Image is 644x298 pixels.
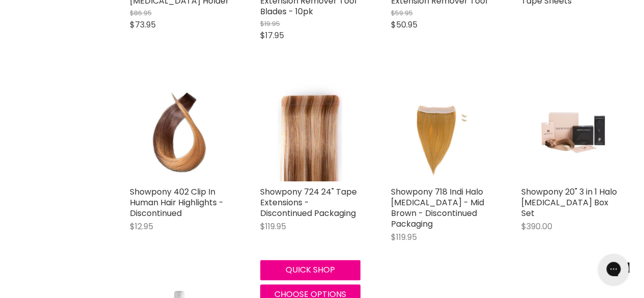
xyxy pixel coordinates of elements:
a: Showpony 718 Indi Halo [MEDICAL_DATA] - Mid Brown - Discontinued Packaging [391,186,484,230]
iframe: Gorgias live chat messenger [593,250,634,288]
span: $119.95 [260,221,286,232]
span: $17.95 [260,30,284,41]
span: $59.95 [391,8,413,18]
span: $19.95 [260,19,280,29]
span: $12.95 [130,221,153,232]
a: Showpony 724 24 [260,81,360,181]
button: Quick shop [260,260,360,280]
img: Showpony 724 24 [278,81,342,181]
img: Showpony 402 Clip In Human Hair Highlights - Discontinued [147,81,213,181]
span: $50.95 [391,19,417,31]
img: Showpony 718 Indi Halo Hair Extension - Mid Brown - Discontinued Packaging [391,81,491,181]
span: $119.95 [391,231,417,243]
img: Showpony 20 [521,81,621,181]
a: Showpony 724 24" Tape Extensions - Discontinued Packaging [260,186,357,219]
span: $86.95 [130,8,152,18]
span: $390.00 [521,221,552,232]
a: Showpony 402 Clip In Human Hair Highlights - Discontinued [130,186,223,219]
a: Showpony 20" 3 in 1 Halo [MEDICAL_DATA] Box Set [521,186,617,219]
a: Showpony 402 Clip In Human Hair Highlights - Discontinued [130,81,230,181]
span: $73.95 [130,19,156,31]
